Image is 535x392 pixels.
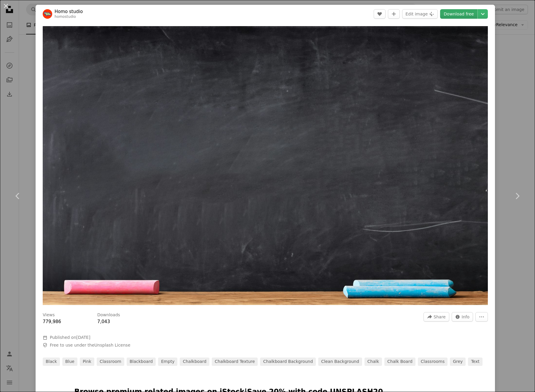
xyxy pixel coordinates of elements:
[434,312,445,321] span: Share
[55,15,76,19] a: homostudio
[43,26,488,305] button: Zoom in on this image
[50,335,90,340] span: Published on
[76,335,90,340] time: March 21, 2024 at 6:19:07 PM CDT
[50,342,130,348] span: Free to use under the
[402,9,438,19] button: Edit image
[318,358,362,366] a: clean background
[440,9,477,19] a: Download free
[423,312,449,322] button: Share this image
[462,312,470,321] span: Info
[94,343,130,347] a: Unsplash License
[43,26,488,305] img: a blackboard with a chalkboard and some colored pencils
[388,9,400,19] button: Add to Collection
[97,358,124,366] a: classroom
[180,358,209,366] a: chalkboard
[43,319,61,324] span: 779,986
[468,358,482,366] a: text
[43,358,60,366] a: black
[62,358,77,366] a: blue
[212,358,258,366] a: chalkboard texture
[158,358,177,366] a: empty
[384,358,415,366] a: chalk board
[97,312,120,318] h3: Downloads
[374,9,386,19] button: Like
[499,167,535,225] a: Next
[364,358,382,366] a: chalk
[127,358,156,366] a: blackboard
[418,358,448,366] a: classrooms
[475,312,488,322] button: More Actions
[478,9,488,19] button: Choose download size
[43,9,52,19] img: Go to Homo studio's profile
[260,358,316,366] a: chalkboard background
[80,358,94,366] a: pink
[55,9,83,15] a: Homo studio
[43,312,55,318] h3: Views
[452,312,473,322] button: Stats about this image
[450,358,466,366] a: grey
[97,319,110,324] span: 7,043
